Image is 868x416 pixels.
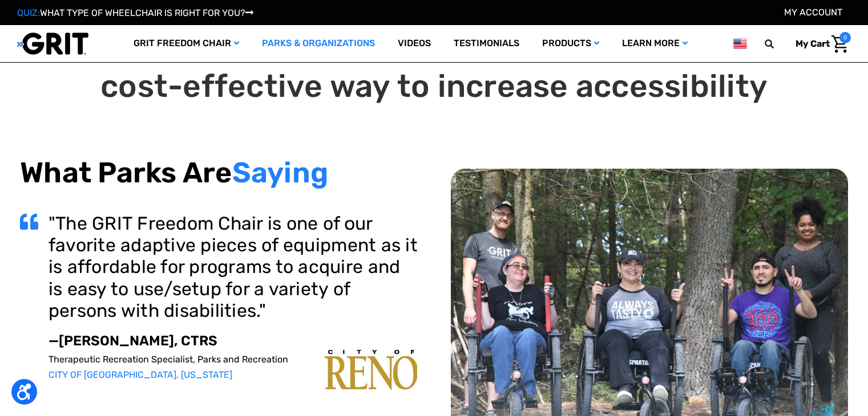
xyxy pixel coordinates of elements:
p: CITY OF [GEOGRAPHIC_DATA], [US_STATE] [49,369,418,380]
a: Testimonials [442,25,531,62]
span: Saying [232,156,329,190]
p: —[PERSON_NAME], CTRS [49,333,418,349]
img: Cart [831,35,848,53]
a: Learn More [611,25,699,62]
img: GRIT All-Terrain Wheelchair and Mobility Equipment [17,32,88,55]
img: us.png [733,36,747,51]
p: Therapeutic Recreation Specialist, Parks and Recreation [49,354,418,365]
a: GRIT Freedom Chair [122,25,251,62]
h1: The GRIT Freedom Chair is the fastest and most cost-effective way to increase accessibility [20,30,848,105]
a: QUIZ:WHAT TYPE OF WHEELCHAIR IS RIGHT FOR YOU? [17,7,253,18]
h3: "The GRIT Freedom Chair is one of our favorite adaptive pieces of equipment as it is affordable f... [49,213,418,322]
span: My Cart [796,38,830,49]
a: Parks & Organizations [251,25,386,62]
img: carousel-img1.png [325,350,418,390]
h2: What Parks Are [20,156,417,190]
a: Account [784,7,842,18]
a: Products [531,25,611,62]
span: QUIZ: [17,7,40,18]
input: Search [770,32,787,56]
a: Videos [386,25,442,62]
a: Cart with 0 items [787,32,851,56]
span: 0 [839,32,851,43]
